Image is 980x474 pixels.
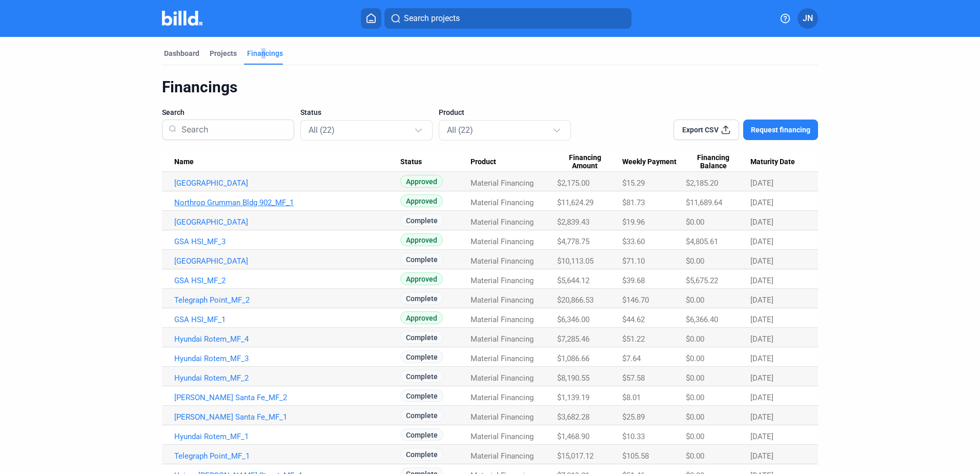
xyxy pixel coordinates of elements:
span: $7.64 [622,354,641,363]
span: Name [174,157,194,167]
span: $0.00 [686,393,704,402]
span: Complete [400,331,443,344]
span: $0.00 [686,218,704,227]
span: Material Financing [471,256,534,266]
span: $3,682.28 [557,412,589,422]
span: $0.00 [686,256,704,266]
span: $1,468.90 [557,432,589,441]
span: Approved [400,233,443,246]
span: JN [803,12,813,25]
span: $0.00 [686,354,704,363]
span: Material Financing [471,393,534,402]
div: Status [400,157,471,167]
span: $81.73 [622,198,645,207]
span: Maturity Date [750,157,795,167]
span: $44.62 [622,315,645,324]
button: JN [798,8,818,29]
span: Complete [400,350,443,363]
span: $2,839.43 [557,218,589,227]
span: Complete [400,448,443,461]
span: Material Financing [471,198,534,207]
span: [DATE] [750,373,773,383]
span: Financing Balance [686,153,741,171]
span: Material Financing [471,179,534,188]
span: $6,346.00 [557,315,589,324]
span: $146.70 [622,295,649,305]
div: Maturity Date [750,157,806,167]
span: Material Financing [471,412,534,422]
span: Complete [400,292,443,305]
img: Billd Company Logo [162,11,202,26]
span: Complete [400,370,443,383]
span: Material Financing [471,315,534,324]
span: $25.89 [622,412,645,422]
span: $0.00 [686,373,704,383]
span: $1,086.66 [557,354,589,363]
span: Material Financing [471,451,534,461]
a: GSA HSI_MF_2 [174,276,400,285]
span: Complete [400,409,443,422]
span: $7,285.46 [557,334,589,344]
span: $10.33 [622,432,645,441]
span: Material Financing [471,218,534,227]
span: $6,366.40 [686,315,718,324]
span: $71.10 [622,256,645,266]
span: Material Financing [471,373,534,383]
span: $4,778.75 [557,237,589,246]
span: $57.58 [622,373,645,383]
span: Material Financing [471,432,534,441]
span: $1,139.19 [557,393,589,402]
a: [GEOGRAPHIC_DATA] [174,179,400,188]
span: $20,866.53 [557,295,594,305]
span: $15.29 [622,179,645,188]
span: Search [162,107,185,117]
span: [DATE] [750,198,773,207]
span: Status [300,107,321,117]
span: [DATE] [750,218,773,227]
span: [DATE] [750,432,773,441]
span: $0.00 [686,295,704,305]
span: Request financing [751,125,810,135]
span: $0.00 [686,451,704,461]
a: GSA HSI_MF_3 [174,237,400,246]
span: Material Financing [471,237,534,246]
div: Name [174,157,400,167]
button: Export CSV [673,120,739,140]
mat-select-trigger: All (22) [447,125,473,135]
span: $11,624.29 [557,198,594,207]
span: Status [400,157,422,167]
span: [DATE] [750,393,773,402]
span: Search projects [404,12,460,25]
a: Telegraph Point_MF_2 [174,295,400,305]
span: $15,017.12 [557,451,594,461]
span: $0.00 [686,432,704,441]
a: [PERSON_NAME] Santa Fe_MF_2 [174,393,400,402]
span: Material Financing [471,295,534,305]
a: Hyundai Rotem_MF_3 [174,354,400,363]
a: Northrop Grumman Bldg 902_MF_1 [174,198,400,207]
span: [DATE] [750,412,773,422]
a: [GEOGRAPHIC_DATA] [174,256,400,266]
div: Projects [210,48,237,58]
a: Telegraph Point_MF_1 [174,451,400,461]
a: [GEOGRAPHIC_DATA] [174,218,400,227]
span: Complete [400,214,443,227]
span: $105.58 [622,451,649,461]
span: Export CSV [682,125,719,135]
span: Complete [400,389,443,402]
div: Dashboard [164,48,199,58]
span: Complete [400,428,443,441]
span: [DATE] [750,256,773,266]
span: [DATE] [750,179,773,188]
span: [DATE] [750,295,773,305]
span: Material Financing [471,276,534,285]
mat-select-trigger: All (22) [309,125,335,135]
span: $8.01 [622,393,641,402]
span: [DATE] [750,237,773,246]
div: Weekly Payment [622,157,686,167]
a: Hyundai Rotem_MF_2 [174,373,400,383]
button: Request financing [743,120,818,140]
span: $10,113.05 [557,256,594,266]
span: Material Financing [471,334,534,344]
span: $2,185.20 [686,179,718,188]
